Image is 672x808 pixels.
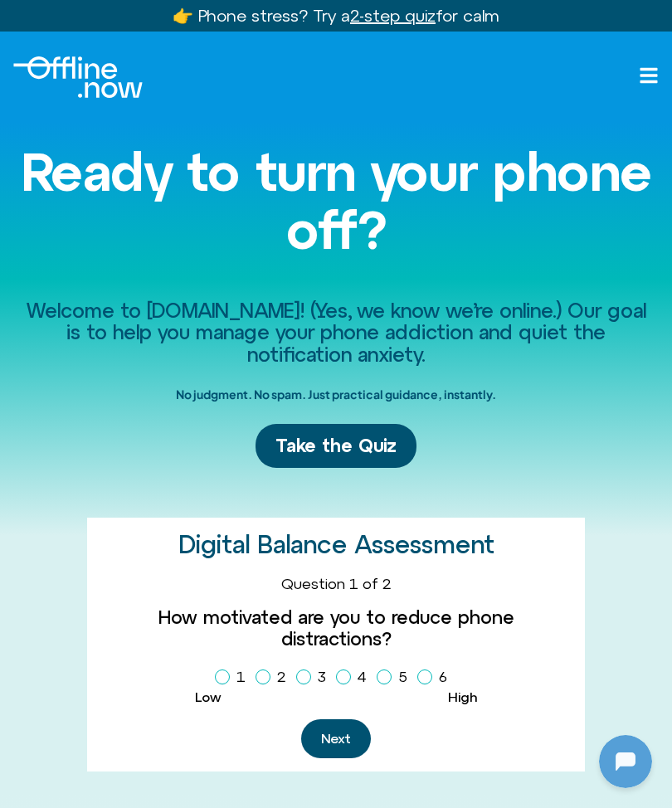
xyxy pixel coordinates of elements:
label: 1 [215,663,252,691]
a: 👉 Phone stress? Try a2-step quizfor calm [173,6,499,25]
span: Take the Quiz [275,434,397,458]
u: 2-step quiz [350,6,436,25]
label: 5 [377,663,414,691]
h2: Welcome to [DOMAIN_NAME]! (Yes, we know we’re online.) Our goal is to help you manage your phone ... [20,299,652,365]
label: How motivated are you to reduce phone distractions? [100,606,572,650]
label: 6 [417,663,454,691]
h2: Digital Balance Assessment [178,531,494,558]
div: Question 1 of 2 [100,575,572,593]
a: Take the Quiz [256,424,416,468]
a: Open menu [639,66,659,85]
span: High [448,689,477,704]
button: Next [301,719,371,758]
h1: Ready to turn your phone off? [20,143,652,260]
label: 4 [336,663,373,691]
label: 3 [296,663,333,691]
label: 2 [256,663,293,691]
h2: No judgment. No spam. Just practical guidance, instantly. [176,382,496,407]
div: Logo [13,56,143,98]
span: Low [195,689,222,704]
img: offline.now [13,56,143,98]
form: Homepage Sign Up [100,575,572,758]
iframe: Botpress [599,735,652,788]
